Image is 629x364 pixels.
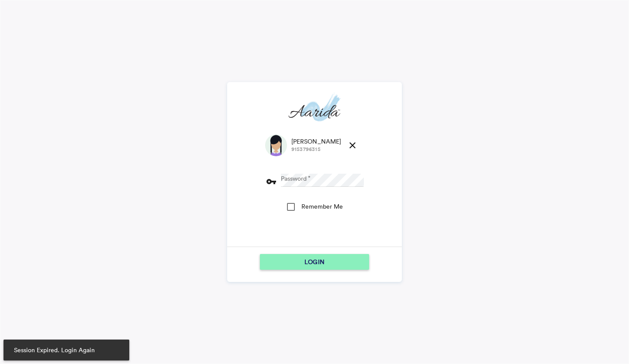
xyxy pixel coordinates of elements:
img: aarida-optimized.png [288,92,340,125]
button: LOGIN [260,254,369,270]
span: Session Expired. Login Again [10,346,122,354]
img: default.png [265,134,287,156]
md-checkbox: Remember Me [286,198,343,219]
span: [PERSON_NAME] [291,137,342,146]
md-icon: close [347,140,358,151]
button: close [344,137,361,154]
span: LOGIN [304,254,325,270]
span: 9153796315 [291,146,342,153]
md-icon: vpn_key [266,176,276,187]
div: Remember Me [301,202,343,211]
